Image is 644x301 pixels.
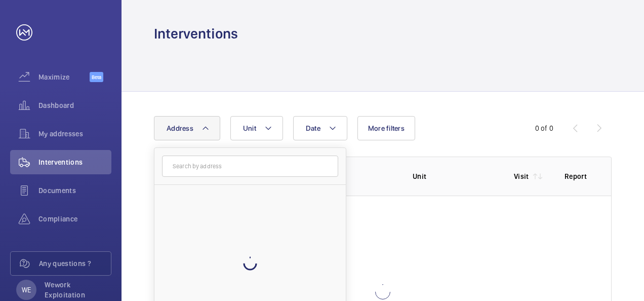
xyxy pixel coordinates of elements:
h1: Interventions [154,24,238,43]
span: Dashboard [38,100,111,110]
button: More filters [357,116,415,140]
span: Interventions [38,157,111,167]
p: WE [22,285,31,295]
span: Any questions ? [39,258,111,269]
span: Maximize [38,72,90,82]
span: Date [306,124,320,132]
button: Date [293,116,347,140]
span: My addresses [38,129,111,139]
div: 0 of 0 [535,123,553,133]
input: Search by address [162,156,338,177]
span: Compliance [38,214,111,224]
p: Unit [413,171,498,181]
span: Address [167,124,193,132]
span: Documents [38,185,111,196]
p: Visit [514,171,529,181]
p: Wework Exploitation [45,280,105,300]
p: Report [565,171,591,181]
span: Unit [243,124,256,132]
span: More filters [368,124,405,132]
button: Address [154,116,220,140]
button: Unit [230,116,283,140]
span: Beta [90,72,103,82]
p: Address [311,171,396,181]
